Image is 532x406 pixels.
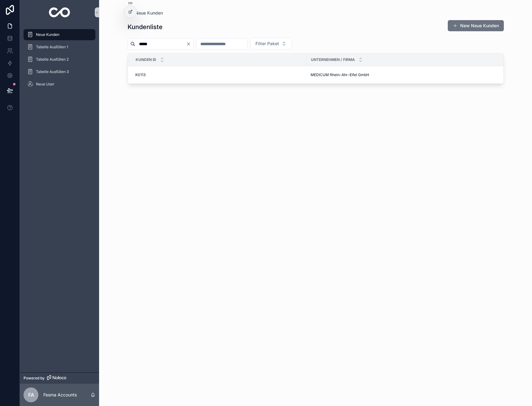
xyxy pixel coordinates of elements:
a: Neue User [24,79,95,90]
a: Tabelle Ausfüllen 1 [24,41,95,53]
span: Kunden ID [136,57,156,62]
div: scrollable content [20,25,99,98]
span: FA [28,391,34,399]
button: Clear [186,41,194,46]
a: Tabelle Ausfüllen 2 [24,54,95,65]
h1: Kundenliste [128,23,163,31]
button: New Neue Kunden [448,20,504,31]
span: Tabelle Ausfüllen 2 [36,57,69,62]
a: Tabelle Ausfüllen 3 [24,66,95,77]
img: App logo [49,7,70,17]
span: K0113 [135,72,146,77]
span: Neue Kunden [135,10,163,16]
span: Neue User [36,82,55,87]
span: Neue Kunden [36,32,59,37]
a: Neue Kunden [128,10,163,16]
span: Filter Paket [255,41,279,47]
span: Tabelle Ausfüllen 3 [36,69,69,74]
a: Powered by [20,372,99,384]
span: Unternehmen / Firma [311,57,355,62]
span: Powered by [24,376,45,381]
button: Select Button [250,38,292,50]
a: MEDICUM Rhein-Ahr-Eifel GmbH [311,72,509,77]
p: Fesma Accounts [43,392,77,398]
a: Neue Kunden [24,29,95,40]
a: K0113 [135,72,303,77]
span: MEDICUM Rhein-Ahr-Eifel GmbH [311,72,369,77]
span: Tabelle Ausfüllen 1 [36,45,68,50]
